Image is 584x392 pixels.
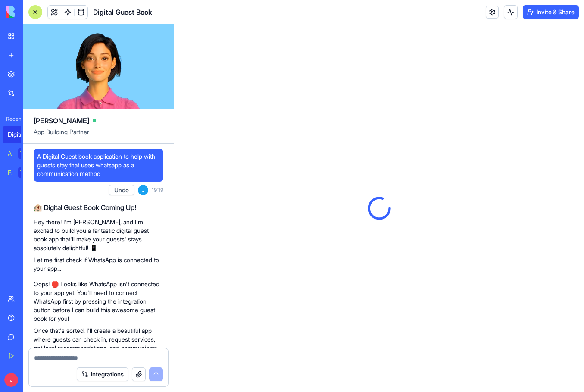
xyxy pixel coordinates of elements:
a: Digital Guest Book [3,126,37,143]
span: [PERSON_NAME] [34,116,89,126]
p: Once that's sorted, I'll create a beautiful app where guests can check in, request services, get ... [34,326,163,361]
button: Integrations [77,367,128,381]
p: Let me first check if WhatsApp is connected to your app... [34,256,163,273]
span: App Building Partner [34,128,163,143]
button: Invite & Share [523,5,579,19]
span: A Digital Guest book application to help with guests stay that uses whatsapp as a communication m... [37,152,160,178]
span: J [4,373,18,387]
p: Hey there! I'm [PERSON_NAME], and I'm excited to build you a fantastic digital guest book app tha... [34,218,163,252]
p: Oops! 🛑 Looks like WhatsApp isn't connected to your app yet. You'll need to connect WhatsApp firs... [34,280,163,323]
h2: 🏨 Digital Guest Book Coming Up! [34,202,163,213]
span: 19:19 [152,187,163,194]
div: TRY [18,148,32,159]
a: Feedback FormTRY [3,164,37,181]
div: AI Logo Generator [8,149,12,158]
span: Recent [3,116,21,122]
div: Feedback Form [8,168,12,177]
img: logo [6,6,59,18]
button: Undo [109,185,134,195]
div: TRY [18,167,32,178]
span: J [138,185,148,195]
a: AI Logo GeneratorTRY [3,145,37,162]
span: Digital Guest Book [93,7,152,17]
div: Digital Guest Book [8,130,32,139]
